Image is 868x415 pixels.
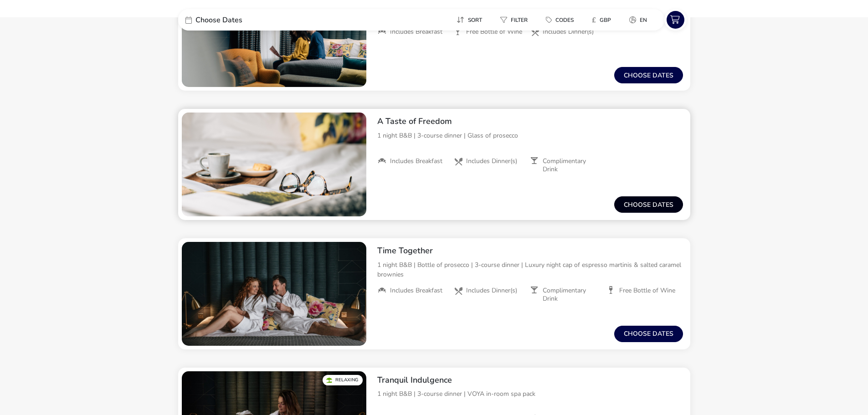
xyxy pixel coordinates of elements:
button: Sort [449,13,489,26]
span: Includes Breakfast [390,28,442,36]
div: Relaxing [323,375,363,385]
span: Complimentary Drink [543,157,599,174]
span: Codes [555,16,574,24]
span: Sort [468,16,482,24]
naf-pibe-menu-bar-item: Filter [493,13,539,26]
button: Choose dates [614,196,683,213]
span: Filter [511,16,528,24]
span: GBP [600,16,611,24]
div: Time Together1 night B&B | Bottle of prosecco | 3-course dinner | Luxury night cap of espresso ma... [370,238,690,310]
span: en [640,16,647,24]
h2: A Taste of Freedom [377,116,683,127]
button: en [622,13,654,26]
p: 1 night B&B | Bottle of prosecco | 3-course dinner | Luxury night cap of espresso martinis & salt... [377,260,683,279]
span: Choose Dates [195,16,242,24]
i: £ [592,15,596,25]
span: Includes Dinner(s) [466,287,517,295]
swiper-slide: 1 / 1 [182,113,366,216]
span: Free Bottle of Wine [619,287,675,295]
button: Filter [493,13,535,26]
span: Includes Dinner(s) [543,28,594,36]
button: Choose dates [614,67,683,83]
h2: Tranquil Indulgence [377,375,683,385]
naf-pibe-menu-bar-item: Codes [539,13,585,26]
span: Complimentary Drink [543,287,599,303]
naf-pibe-menu-bar-item: en [622,13,658,26]
naf-pibe-menu-bar-item: £GBP [585,13,622,26]
button: £GBP [585,13,618,26]
button: Choose dates [614,326,683,342]
div: A Taste of Freedom1 night B&B | 3-course dinner | Glass of proseccoIncludes BreakfastIncludes Din... [370,109,690,181]
span: Includes Dinner(s) [466,157,517,165]
h2: Time Together [377,246,683,256]
p: 1 night B&B | 3-course dinner | Glass of prosecco [377,131,683,140]
p: 1 night B&B | 3-course dinner | VOYA in-room spa pack [377,389,683,399]
span: Free Bottle of Wine [466,28,522,36]
swiper-slide: 1 / 1 [182,242,366,346]
div: Choose Dates [178,9,315,31]
naf-pibe-menu-bar-item: Sort [449,13,493,26]
span: Includes Breakfast [390,157,442,165]
button: Codes [539,13,581,26]
span: Includes Breakfast [390,287,442,295]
